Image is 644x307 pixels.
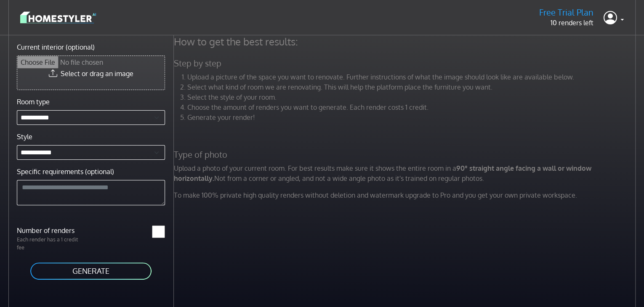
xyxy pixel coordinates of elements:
label: Number of renders [12,225,91,236]
h5: Step by step [169,58,643,69]
p: Upload a photo of your current room. For best results make sure it shows the entire room in a Not... [169,163,643,183]
p: To make 100% private high quality renders without deletion and watermark upgrade to Pro and you g... [169,190,643,200]
li: Select the style of your room. [187,92,638,102]
button: GENERATE [29,262,152,281]
li: Choose the amount of renders you want to generate. Each render costs 1 credit. [187,102,638,112]
img: logo-3de290ba35641baa71223ecac5eacb59cb85b4c7fdf211dc9aaecaaee71ea2f8.svg [20,10,96,25]
h5: Free Trial Plan [539,7,593,18]
li: Generate your render! [187,112,638,122]
label: Style [17,132,32,142]
label: Specific requirements (optional) [17,167,114,177]
label: Room type [17,97,50,107]
li: Select what kind of room we are renovating. This will help the platform place the furniture you w... [187,82,638,92]
h4: How to get the best results: [169,35,643,48]
li: Upload a picture of the space you want to renovate. Further instructions of what the image should... [187,72,638,82]
h5: Type of photo [169,149,643,160]
p: 10 renders left [539,18,593,28]
label: Current interior (optional) [17,42,95,52]
p: Each render has a 1 credit fee [12,236,91,251]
